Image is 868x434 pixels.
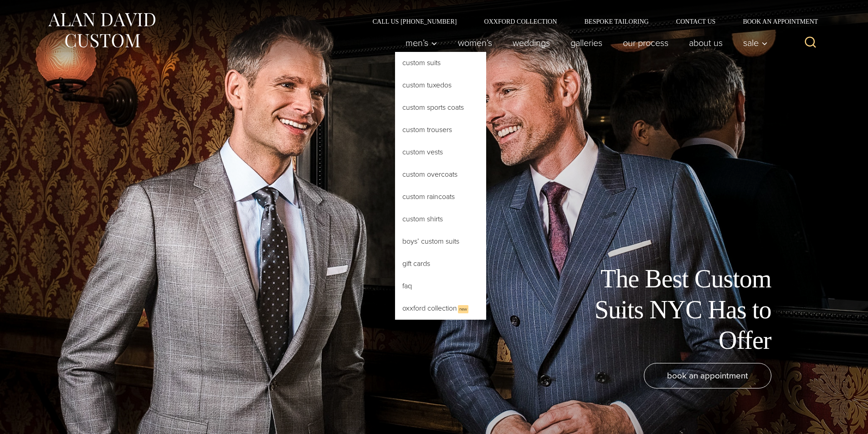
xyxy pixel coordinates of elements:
[612,34,678,52] a: Our Process
[743,38,768,47] span: Sale
[663,18,729,25] a: Contact Us
[395,34,772,52] nav: Primary Navigation
[395,230,486,252] a: Boys’ Custom Suits
[395,141,486,163] a: Custom Vests
[560,34,612,52] a: Galleries
[447,34,502,52] a: Women’s
[359,18,471,25] a: Call Us [PHONE_NUMBER]
[395,163,486,185] a: Custom Overcoats
[395,186,486,208] a: Custom Raincoats
[502,34,560,52] a: weddings
[395,297,486,320] a: Oxxford CollectionNew
[395,52,486,74] a: Custom Suits
[667,369,748,382] span: book an appointment
[47,10,156,51] img: Alan David Custom
[729,18,821,25] a: Book an Appointment
[395,74,486,96] a: Custom Tuxedos
[406,38,437,47] span: Men’s
[395,119,486,141] a: Custom Trousers
[470,18,570,25] a: Oxxford Collection
[678,34,733,52] a: About Us
[644,363,771,388] a: book an appointment
[395,275,486,297] a: FAQ
[800,32,822,54] button: View Search Form
[395,208,486,230] a: Custom Shirts
[395,97,486,118] a: Custom Sports Coats
[566,264,771,356] h1: The Best Custom Suits NYC Has to Offer
[570,18,662,25] a: Bespoke Tailoring
[395,253,486,275] a: Gift Cards
[359,18,822,25] nav: Secondary Navigation
[458,305,468,313] span: New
